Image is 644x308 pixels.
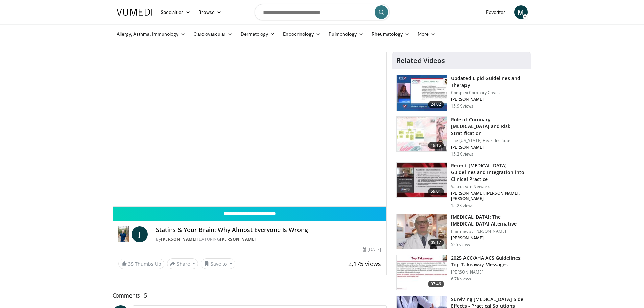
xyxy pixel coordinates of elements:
img: ce9609b9-a9bf-4b08-84dd-8eeb8ab29fc6.150x105_q85_crop-smart_upscale.jpg [397,214,447,249]
span: 35 [128,261,134,267]
h3: [MEDICAL_DATA]: The [MEDICAL_DATA] Alternative [451,214,527,227]
div: By FEATURING [156,236,381,242]
a: 35 Thumbs Up [118,259,164,269]
span: 07:46 [428,281,444,287]
p: 15.2K views [451,203,473,208]
span: 05:17 [428,239,444,246]
p: 15.2K views [451,151,473,157]
a: [PERSON_NAME] [161,236,197,242]
span: 2,175 views [348,260,381,268]
a: More [413,27,439,41]
a: Allergy, Asthma, Immunology [113,27,190,41]
p: Pharmacist [PERSON_NAME] [451,229,527,234]
p: [PERSON_NAME], [PERSON_NAME], [PERSON_NAME] [451,191,527,202]
p: [PERSON_NAME] [451,145,527,150]
span: Comments 5 [113,291,387,300]
div: [DATE] [363,246,381,253]
a: [PERSON_NAME] [220,236,256,242]
img: Dr. Jordan Rennicke [118,226,129,242]
h4: Statins & Your Brain: Why Almost Everyone Is Wrong [156,226,381,234]
p: Complex Coronary Cases [451,90,527,95]
img: 369ac253-1227-4c00-b4e1-6e957fd240a8.150x105_q85_crop-smart_upscale.jpg [397,255,447,290]
a: Endocrinology [279,27,325,41]
p: Vasculearn Network [451,184,527,189]
input: Search topics, interventions [255,4,390,20]
h3: Updated Lipid Guidelines and Therapy [451,75,527,89]
img: VuMedi Logo [117,9,152,16]
p: 6.7K views [451,276,471,282]
a: Rheumatology [367,27,413,41]
h3: Role of Coronary [MEDICAL_DATA] and Risk Stratification [451,116,527,137]
a: 05:17 [MEDICAL_DATA]: The [MEDICAL_DATA] Alternative Pharmacist [PERSON_NAME] [PERSON_NAME] 525 v... [396,214,527,250]
button: Share [167,258,198,269]
p: [PERSON_NAME] [451,97,527,102]
h4: Related Videos [396,56,445,65]
p: 525 views [451,242,470,247]
a: 07:46 2025 ACC/AHA ACS Guidelines: Top Takeaway Messages [PERSON_NAME] 6.7K views [396,255,527,290]
button: Save to [201,258,235,269]
img: 77f671eb-9394-4acc-bc78-a9f077f94e00.150x105_q85_crop-smart_upscale.jpg [397,75,447,111]
p: [PERSON_NAME] [451,269,527,275]
h3: Recent [MEDICAL_DATA] Guidelines and Integration into Clinical Practice [451,162,527,183]
span: 59:01 [428,188,444,195]
p: [PERSON_NAME] [451,235,527,241]
a: Favorites [482,5,510,19]
a: 19:16 Role of Coronary [MEDICAL_DATA] and Risk Stratification The [US_STATE] Heart Institute [PER... [396,116,527,157]
a: Pulmonology [325,27,367,41]
a: J [132,226,148,242]
a: 24:02 Updated Lipid Guidelines and Therapy Complex Coronary Cases [PERSON_NAME] 15.9K views [396,75,527,111]
img: 87825f19-cf4c-4b91-bba1-ce218758c6bb.150x105_q85_crop-smart_upscale.jpg [397,163,447,198]
h3: 2025 ACC/AHA ACS Guidelines: Top Takeaway Messages [451,255,527,268]
video-js: Video Player [113,52,387,207]
a: M [514,5,528,19]
p: 15.9K views [451,103,473,109]
span: 24:02 [428,101,444,108]
a: Dermatology [237,27,279,41]
p: The [US_STATE] Heart Institute [451,138,527,143]
a: Specialties [157,5,195,19]
span: 19:16 [428,142,444,149]
a: Cardiovascular [189,27,236,41]
img: 1efa8c99-7b8a-4ab5-a569-1c219ae7bd2c.150x105_q85_crop-smart_upscale.jpg [397,117,447,152]
a: 59:01 Recent [MEDICAL_DATA] Guidelines and Integration into Clinical Practice Vasculearn Network ... [396,162,527,208]
a: Browse [194,5,225,19]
